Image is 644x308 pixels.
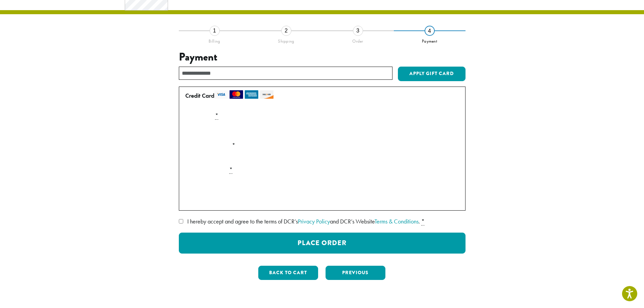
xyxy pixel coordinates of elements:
abbr: required [215,112,218,120]
button: Previous [326,266,385,280]
div: Shipping [251,36,322,44]
button: Place Order [179,233,466,254]
div: 1 [210,26,220,36]
div: 2 [281,26,291,36]
img: discover [260,90,273,99]
h3: Payment [179,51,466,64]
div: Order [322,36,394,44]
div: Billing [179,36,251,44]
button: Back to cart [258,266,318,280]
label: Credit Card [185,90,456,101]
img: amex [245,90,258,99]
abbr: required [229,166,233,174]
div: 3 [353,26,363,36]
div: Payment [394,36,466,44]
input: I hereby accept and agree to the terms of DCR’sPrivacy Policyand DCR’s WebsiteTerms & Conditions. * [179,219,183,223]
div: 4 [425,26,435,36]
abbr: required [421,217,425,226]
img: mastercard [230,90,243,99]
span: I hereby accept and agree to the terms of DCR’s and DCR’s Website . [187,217,420,225]
button: Apply Gift Card [398,67,466,81]
a: Terms & Conditions [375,217,419,225]
a: Privacy Policy [298,217,330,225]
img: visa [214,90,228,99]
